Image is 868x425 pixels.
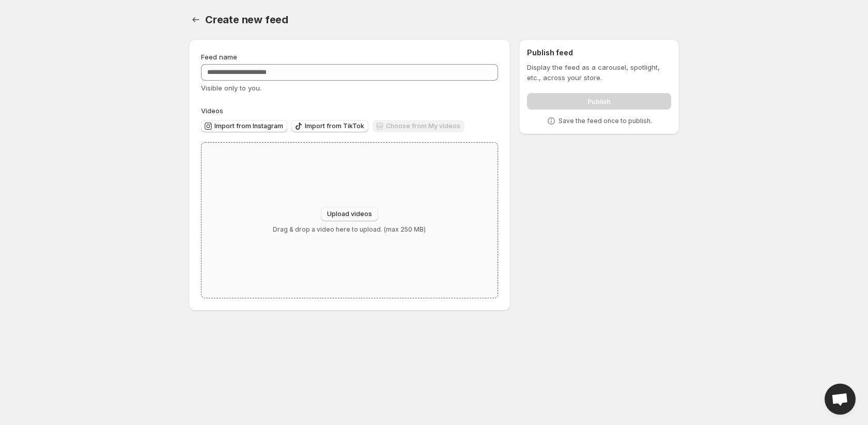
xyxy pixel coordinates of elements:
span: Visible only to you. [201,84,261,92]
button: Import from Instagram [201,120,287,132]
p: Display the feed as a carousel, spotlight, etc., across your store. [527,62,671,83]
span: Create new feed [205,13,288,26]
span: Import from TikTok [305,122,364,130]
a: Open chat [825,384,856,415]
button: Upload videos [321,207,378,221]
span: Import from Instagram [214,122,283,130]
p: Save the feed once to publish. [559,117,652,125]
span: Feed name [201,53,237,61]
span: Upload videos [327,210,372,218]
h2: Publish feed [527,48,671,58]
span: Videos [201,107,223,115]
p: Drag & drop a video here to upload. (max 250 MB) [273,225,426,234]
button: Import from TikTok [291,120,368,132]
button: Settings [189,12,203,27]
